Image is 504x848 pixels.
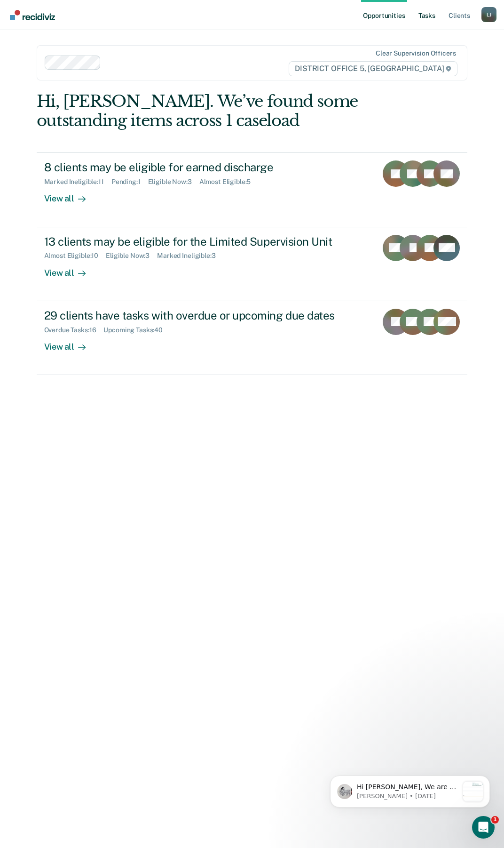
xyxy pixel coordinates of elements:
div: Marked Ineligible : 3 [157,252,223,260]
div: Pending : 1 [111,178,148,186]
div: 13 clients may be eligible for the Limited Supervision Unit [44,235,370,248]
button: Profile dropdown button [481,7,496,22]
div: Marked Ineligible : 11 [44,178,111,186]
div: Eligible Now : 3 [148,178,199,186]
div: Almost Eligible : 5 [199,178,259,186]
div: 8 clients may be eligible for earned discharge [44,160,370,174]
a: 29 clients have tasks with overdue or upcoming due datesOverdue Tasks:16Upcoming Tasks:40View all [37,301,468,375]
div: Overdue Tasks : 16 [44,326,104,334]
a: 8 clients may be eligible for earned dischargeMarked Ineligible:11Pending:1Eligible Now:3Almost E... [37,152,468,227]
iframe: Intercom live chat [472,816,495,839]
div: 29 clients have tasks with overdue or upcoming due dates [44,309,370,322]
div: View all [44,186,97,204]
div: Clear supervision officers [376,49,456,57]
div: L J [481,7,496,22]
a: 13 clients may be eligible for the Limited Supervision UnitAlmost Eligible:10Eligible Now:3Marked... [37,227,468,301]
img: Recidiviz [10,10,55,20]
div: Eligible Now : 3 [106,252,157,260]
div: View all [44,334,97,352]
div: Almost Eligible : 10 [44,252,106,260]
span: 1 [491,816,499,824]
div: Hi, [PERSON_NAME]. We’ve found some outstanding items across 1 caseload [37,92,381,130]
span: DISTRICT OFFICE 5, [GEOGRAPHIC_DATA] [289,61,457,76]
div: View all [44,260,97,278]
iframe: Intercom notifications message [316,757,504,823]
div: Upcoming Tasks : 40 [103,326,170,334]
